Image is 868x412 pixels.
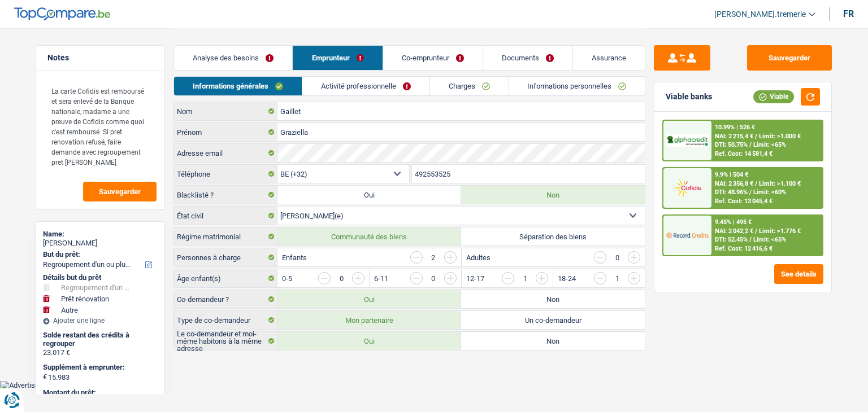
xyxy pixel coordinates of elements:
img: Cofidis [666,177,708,198]
div: Détails but du prêt [43,273,158,282]
a: Charges [430,77,509,95]
div: Ref. Cost: 14 581,4 € [715,150,772,157]
label: Prénom [174,123,277,141]
label: Personnes à charge [174,248,277,266]
div: fr [843,8,854,19]
div: Solde restant des crédits à regrouper [43,331,158,348]
label: Non [461,186,645,204]
label: Supplément à emprunter: [43,363,155,372]
div: Viable banks [666,92,712,102]
span: / [755,133,757,140]
span: Sauvegarder [99,188,141,195]
span: / [755,227,757,235]
span: Limit: >1.000 € [759,133,801,140]
label: Âge enfant(s) [174,269,277,287]
button: Sauvegarder [83,182,157,201]
label: Enfants [282,254,307,261]
a: [PERSON_NAME].tremerie [705,5,815,24]
span: DTI: 50.75% [715,141,748,148]
label: Séparation des biens [461,227,645,246]
div: 9.45% | 495 € [715,218,752,226]
a: Assurance [573,46,645,70]
label: Montant du prêt: [43,388,155,397]
div: 10.99% | 526 € [715,124,755,131]
span: NAI: 2 356,8 € [715,180,753,187]
img: AlphaCredit [666,134,708,147]
a: Informations personnelles [509,77,645,95]
a: Informations générales [174,77,302,95]
label: Un co-demandeur [461,311,645,329]
label: Adultes [466,254,491,261]
label: 0-5 [282,275,292,282]
label: Mon partenaire [277,311,461,329]
div: 2 [428,254,439,261]
span: / [755,180,757,187]
label: Le co-demandeur et moi-même habitons à la même adresse [174,332,277,350]
label: Oui [277,186,461,204]
input: 401020304 [412,165,645,183]
span: [PERSON_NAME].tremerie [714,10,806,19]
label: État civil [174,207,277,225]
div: [PERSON_NAME] [43,239,158,248]
span: DTI: 52.45% [715,236,748,243]
label: Téléphone [174,165,277,183]
span: / [749,236,752,243]
div: Ajouter une ligne [43,317,158,325]
span: / [749,141,752,148]
label: Non [461,290,645,308]
img: TopCompare Logo [14,7,110,21]
button: See details [774,264,823,284]
span: NAI: 2 215,4 € [715,133,753,140]
h5: Notes [47,53,153,63]
img: Record Credits [666,225,708,246]
div: Ref. Cost: 13 045,4 € [715,198,772,205]
span: € [43,372,47,382]
div: Name: [43,230,158,239]
span: Limit: <65% [753,236,786,243]
div: 0 [612,254,622,261]
label: But du prêt: [43,250,155,259]
div: Ref. Cost: 12 416,6 € [715,245,772,252]
label: Oui [277,332,461,350]
button: Sauvegarder [747,45,832,71]
div: 9.9% | 504 € [715,171,748,178]
label: Communauté des biens [277,227,461,246]
label: Régime matrimonial [174,227,277,246]
span: Limit: <60% [753,189,786,196]
label: Type de co-demandeur [174,311,277,329]
span: Limit: >1.100 € [759,180,801,187]
a: Activité professionnelle [302,77,429,95]
a: Analyse des besoins [174,46,292,70]
a: Co-emprunteur [383,46,483,70]
span: / [749,189,752,196]
label: Co-demandeur ? [174,290,277,308]
div: 0 [336,275,346,282]
span: NAI: 2 042,2 € [715,227,753,235]
span: DTI: 48.96% [715,189,748,196]
a: Emprunteur [293,46,382,70]
label: Non [461,332,645,350]
div: Viable [753,90,794,103]
label: Blacklisté ? [174,186,277,204]
a: Documents [483,46,572,70]
span: Limit: >1.776 € [759,227,801,235]
label: Adresse email [174,144,277,162]
div: 23.017 € [43,348,158,357]
span: Limit: <65% [753,141,786,148]
label: Nom [174,102,277,120]
label: Oui [277,290,461,308]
